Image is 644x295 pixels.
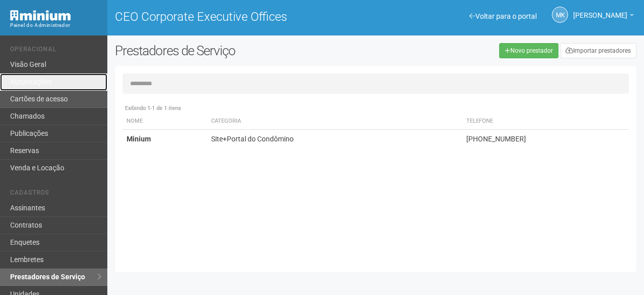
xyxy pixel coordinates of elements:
[462,113,629,130] th: Telefone
[469,12,537,20] a: Voltar para o portal
[10,46,100,56] li: Operacional
[115,10,368,23] h1: CEO Corporate Executive Offices
[560,43,636,58] a: Importar prestadores
[462,130,629,149] td: [PHONE_NUMBER]
[10,189,100,200] li: Cadastros
[10,21,100,30] div: Painel do Administrador
[127,135,151,143] strong: Minium
[207,130,462,149] td: Site+Portal do Condômino
[207,113,462,130] th: Categoria
[123,104,629,113] div: Exibindo 1-1 de 1 itens
[115,43,324,58] h2: Prestadores de Serviço
[573,2,627,19] span: Marcela Kunz
[552,7,568,23] a: MK
[499,43,558,58] a: Novo prestador
[123,113,207,130] th: Nome
[10,10,71,21] img: Minium
[573,13,634,21] a: [PERSON_NAME]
